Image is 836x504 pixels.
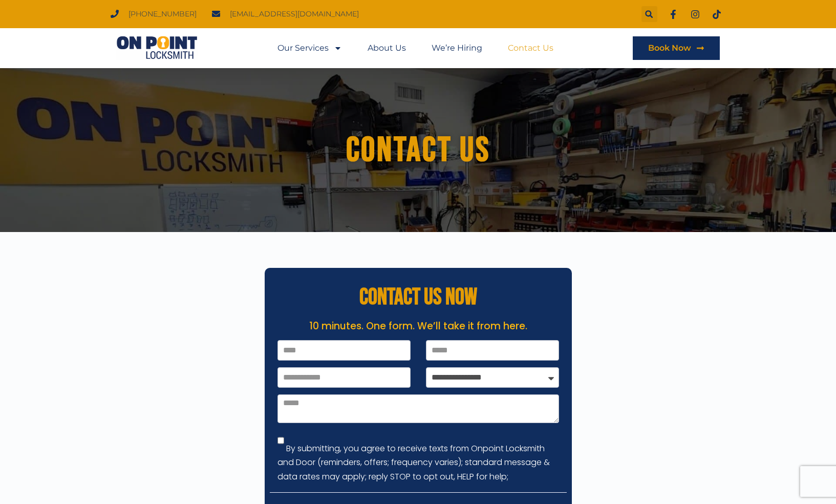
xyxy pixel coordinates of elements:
[508,36,553,60] a: Contact Us
[648,44,691,52] span: Book Now
[132,131,705,170] h1: Contact us
[277,443,550,482] label: By submitting, you agree to receive texts from Onpoint Locksmith and Door (reminders, offers; fre...
[432,36,482,60] a: We’re Hiring
[641,6,657,22] div: Search
[270,286,567,309] h2: CONTACT US NOW
[368,36,406,60] a: About Us
[270,319,567,334] p: 10 minutes. One form. We’ll take it from here.
[277,36,553,60] nav: Menu
[126,7,197,21] span: [PHONE_NUMBER]
[633,36,720,60] a: Book Now
[277,36,342,60] a: Our Services
[227,7,359,21] span: [EMAIL_ADDRESS][DOMAIN_NAME]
